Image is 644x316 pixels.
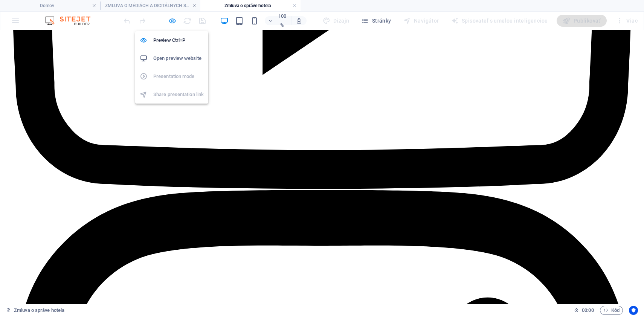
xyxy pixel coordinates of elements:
[265,16,291,25] button: 100 %
[153,36,204,45] h6: Preview Ctrl+P
[278,13,286,28] font: 100 %
[582,307,594,313] font: 00:00
[153,54,204,63] h6: Open preview website
[40,3,54,8] font: Domov
[611,307,620,313] font: Kód
[574,306,594,315] h6: Čas relácie
[372,18,391,24] font: Stránky
[43,16,100,25] img: Logo editora
[105,3,220,8] font: ZMLUVA O MÉDIÁCH A DIGITÁLNYCH SLUŽBÁCH (MSA)
[14,307,64,313] font: Zmluva o správe hotela
[224,3,271,8] font: Zmluva o správe hotela
[358,15,394,27] button: Stránky
[296,17,302,24] i: Pri zmene veľkosti sa úroveň priblíženia automaticky upraví tak, aby sa prispôsobila vybranému za...
[600,306,623,315] button: Kód
[6,306,64,315] a: Kliknutím zrušíte výber. Dvojitým kliknutím otvoríte Stránky.
[629,306,638,315] button: Zameranie na používateľa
